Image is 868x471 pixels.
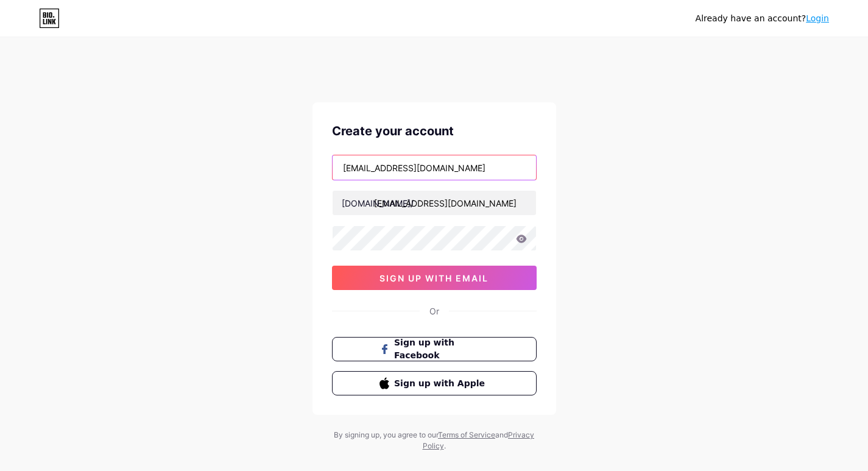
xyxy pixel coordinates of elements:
div: By signing up, you agree to our and . [331,430,538,452]
span: Sign up with Apple [394,377,489,390]
span: sign up with email [379,273,489,283]
a: Login [806,13,829,23]
input: username [333,191,536,215]
span: Sign up with Facebook [394,336,489,362]
button: Sign up with Apple [332,371,537,395]
div: Create your account [332,122,537,140]
input: Email [333,155,536,180]
a: Terms of Service [438,430,495,439]
div: [DOMAIN_NAME]/ [342,197,414,210]
div: Already have an account? [696,12,829,25]
button: sign up with email [332,266,537,290]
button: Sign up with Facebook [332,337,537,361]
div: Or [429,305,439,317]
